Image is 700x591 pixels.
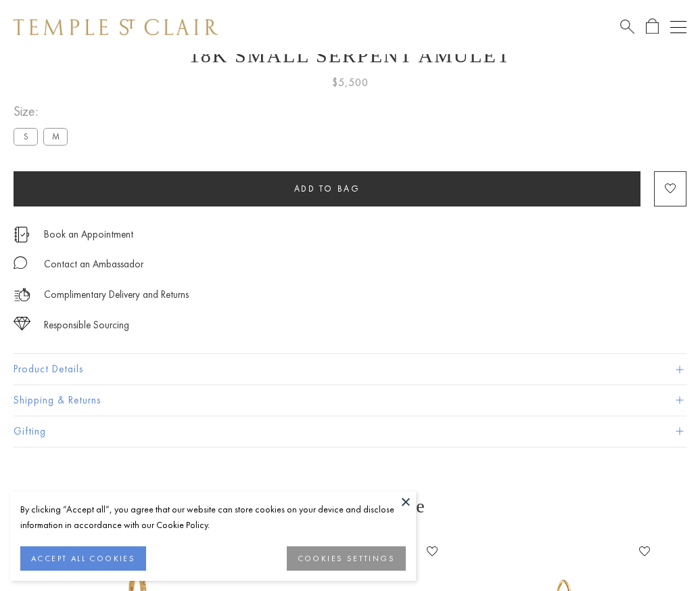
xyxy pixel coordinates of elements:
[14,256,27,269] img: MessageIcon-01_2.svg
[332,74,369,91] span: $5,500
[14,286,30,303] img: icon_delivery.svg
[670,19,686,35] button: Open navigation
[14,416,686,447] button: Gifting
[43,128,68,145] label: M
[14,100,73,123] span: Size:
[14,19,218,35] img: Temple St. Clair
[14,385,686,416] button: Shipping & Returns
[14,44,686,67] h1: 18K Small Serpent Amulet
[294,183,360,194] span: Add to bag
[44,317,129,334] div: Responsible Sourcing
[44,227,133,242] a: Book an Appointment
[44,286,189,303] p: Complimentary Delivery and Returns
[14,354,686,385] button: Product Details
[646,18,659,35] a: Open Shopping Bag
[287,546,406,571] button: COOKIES SETTINGS
[20,502,406,533] div: By clicking “Accept all”, you agree that our website can store cookies on your device and disclos...
[44,256,143,273] div: Contact an Ambassador
[620,18,634,35] a: Search
[14,227,30,242] img: icon_appointment.svg
[14,317,30,330] img: icon_sourcing.svg
[14,171,640,206] button: Add to bag
[14,128,38,145] label: S
[20,546,146,571] button: ACCEPT ALL COOKIES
